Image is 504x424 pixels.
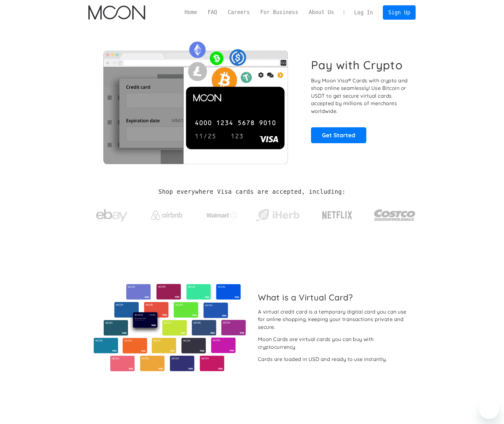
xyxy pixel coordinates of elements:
a: Sign Up [383,5,415,19]
a: Get Started [311,127,366,143]
h2: Shop everywhere Visa cards are accepted, including: [158,188,345,195]
div: Cards are loaded in USD and ready to use instantly. [258,355,387,363]
a: Log In [349,6,378,19]
div: A virtual credit card is a temporary digital card you can use for online shopping, keeping your t... [258,308,411,331]
h1: Pay with Crypto [311,58,403,72]
img: ebay [96,206,127,225]
img: Walmart [206,212,238,219]
img: iHerb [254,207,301,223]
a: ebay [88,199,135,228]
p: Buy Moon Visa® Cards with crypto and shop online seamlessly! Use Bitcoin or USDT to get secure vi... [311,77,409,115]
a: For Business [255,8,304,16]
div: Moon Cards are virtual cards you can buy with cryptocurrency. [258,335,411,351]
a: FAQ [202,8,222,16]
img: Airbnb [151,210,182,220]
img: Netflix [322,207,353,223]
a: Walmart [199,205,245,222]
img: Costco [374,203,416,227]
a: home [88,5,145,20]
img: Moon Cards let you spend your crypto anywhere Visa is accepted. [88,37,302,164]
img: Moon Logo [88,5,145,20]
h2: What is a Virtual Card? [258,292,411,302]
iframe: Button to launch messaging window [479,399,499,419]
a: iHerb [254,201,301,227]
a: About Us [304,8,339,16]
img: Virtual cards from Moon [93,284,247,371]
a: Costco [374,197,416,230]
a: Home [179,8,202,16]
a: Netflix [309,201,365,226]
a: Airbnb [144,204,190,223]
a: Careers [222,8,255,16]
